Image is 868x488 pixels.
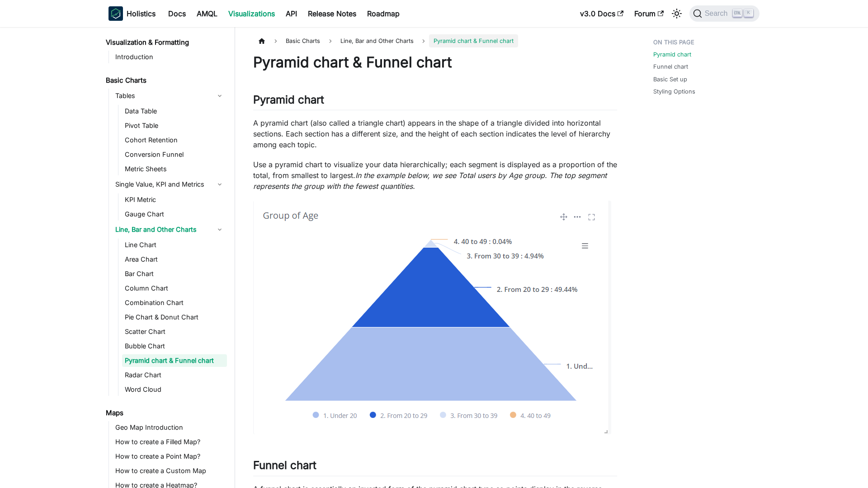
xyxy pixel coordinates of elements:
[653,62,688,71] a: Funnel chart
[113,89,227,103] a: Tables
[122,282,227,295] a: Column Chart
[122,325,227,338] a: Scatter Chart
[575,6,629,21] a: v3.0 Docs
[113,450,227,463] a: How to create a Point Map?
[122,119,227,132] a: Pivot Table
[302,6,362,21] a: Release Notes
[122,239,227,251] a: Line Chart
[122,163,227,175] a: Metric Sheets
[253,171,607,191] em: In the example below, we see Total users by Age group. The top segment represents the group with ...
[122,148,227,161] a: Conversion Funnel
[653,50,691,59] a: Pyramid chart
[253,93,617,110] h2: Pyramid chart
[127,8,156,19] b: Holistics
[670,6,684,21] button: Switch between dark and light mode (currently light mode)
[191,6,223,21] a: AMQL
[280,6,302,21] a: API
[113,222,227,237] a: Line, Bar and Other Charts
[744,9,753,17] kbd: K
[122,105,227,117] a: Data Table
[122,354,227,367] a: Pyramid chart & Funnel chart
[223,6,280,21] a: Visualizations
[253,34,270,47] a: Home page
[122,267,227,280] a: Bar Chart
[429,34,518,47] span: Pyramid chart & Funnel chart
[653,75,687,84] a: Basic Set up
[281,34,325,47] span: Basic Charts
[163,6,191,21] a: Docs
[689,5,759,22] button: Search (Ctrl+K)
[122,311,227,324] a: Pie Chart & Donut Chart
[122,134,227,146] a: Cohort Retention
[253,34,617,47] nav: Breadcrumbs
[108,6,156,21] a: HolisticsHolistics
[113,177,227,192] a: Single Value, KPI and Metrics
[122,193,227,206] a: KPI Metric
[702,9,733,18] span: Search
[653,87,695,96] a: Styling Options
[113,436,227,448] a: How to create a Filled Map?
[108,6,123,21] img: Holistics
[122,208,227,221] a: Gauge Chart
[103,407,227,419] a: Maps
[113,465,227,477] a: How to create a Custom Map
[629,6,669,21] a: Forum
[122,296,227,309] a: Combination Chart
[253,53,617,71] h1: Pyramid chart & Funnel chart
[122,369,227,381] a: Radar Chart
[253,117,617,150] p: A pyramid chart (also called a triangle chart) appears in the shape of a triangle divided into ho...
[122,340,227,352] a: Bubble Chart
[362,6,405,21] a: Roadmap
[336,34,418,47] span: Line, Bar and Other Charts
[99,27,235,488] nav: Docs sidebar
[122,383,227,396] a: Word Cloud
[113,51,227,63] a: Introduction
[103,36,227,49] a: Visualization & Formatting
[122,253,227,266] a: Area Chart
[113,421,227,434] a: Geo Map Introduction
[103,74,227,87] a: Basic Charts
[253,459,617,476] h2: Funnel chart
[253,159,617,192] p: Use a pyramid chart to visualize your data hierarchically; each segment is displayed as a proport...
